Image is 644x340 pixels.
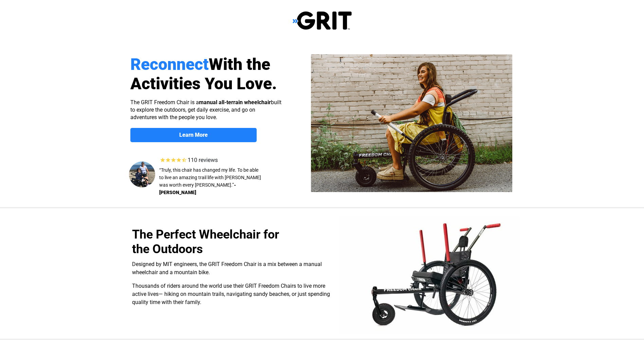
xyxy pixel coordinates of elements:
[130,74,277,93] span: Activities You Love.
[132,283,330,305] span: Thousands of riders around the world use their GRIT Freedom Chairs to live more active lives— hik...
[209,55,270,74] span: With the
[179,132,208,138] strong: Learn More
[159,167,261,188] span: “Truly, this chair has changed my life. To be able to live an amazing trail life with [PERSON_NAM...
[130,55,209,74] span: Reconnect
[130,128,257,142] a: Learn More
[199,99,271,106] strong: manual all-terrain wheelchair
[132,227,279,256] span: The Perfect Wheelchair for the Outdoors
[130,99,281,120] span: The GRIT Freedom Chair is a built to explore the outdoors, get daily exercise, and go on adventur...
[132,261,322,276] span: Designed by MIT engineers, the GRIT Freedom Chair is a mix between a manual wheelchair and a moun...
